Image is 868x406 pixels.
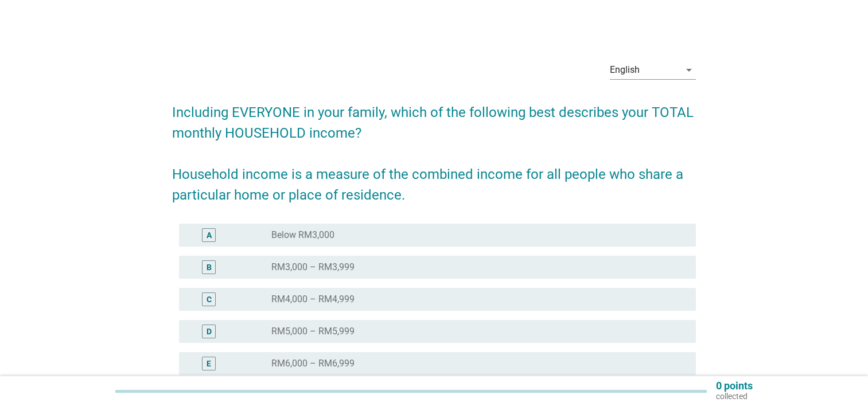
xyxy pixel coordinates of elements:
[207,261,212,274] div: B
[172,91,696,205] h2: Including EVERYONE in your family, which of the following best describes your TOTAL monthly HOUSE...
[682,63,696,77] i: arrow_drop_down
[271,294,355,305] label: RM4,000 – RM4,999
[271,229,334,241] label: Below RM3,000
[207,229,212,241] div: A
[207,326,212,338] div: D
[271,261,355,273] label: RM3,000 – RM3,999
[207,294,212,306] div: C
[610,65,640,75] div: English
[716,391,753,401] p: collected
[716,381,753,391] p: 0 points
[271,326,355,337] label: RM5,000 – RM5,999
[207,358,211,370] div: E
[271,358,355,369] label: RM6,000 – RM6,999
